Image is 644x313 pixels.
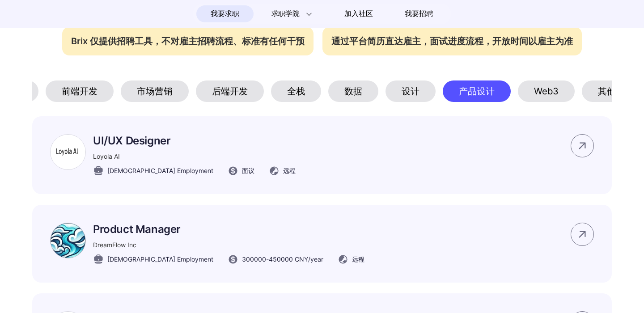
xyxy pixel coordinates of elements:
[196,80,264,102] div: 后端开发
[443,80,511,102] div: 产品设计
[93,152,120,160] span: Loyola AI
[211,7,239,21] span: 我要求职
[386,80,436,102] div: 设计
[344,7,373,21] span: 加入社区
[107,166,213,175] span: [DEMOGRAPHIC_DATA] Employment
[322,27,582,55] div: 通过平台简历直达雇主，面试进度流程，开放时间以雇主为准
[328,80,378,102] div: 数据
[93,134,296,147] p: UI/UX Designer
[93,241,136,249] span: DreamFlow Inc
[283,166,296,175] span: 远程
[93,223,364,236] p: Product Manager
[46,80,114,102] div: 前端开发
[582,80,632,102] div: 其他
[405,8,433,19] span: 我要招聘
[271,80,321,102] div: 全栈
[518,80,575,102] div: Web3
[121,80,189,102] div: 市场营销
[352,254,364,264] span: 远程
[242,254,323,264] span: 300000 - 450000 CNY /year
[62,27,314,55] div: Brix 仅提供招聘工具，不对雇主招聘流程、标准有任何干预
[271,8,300,19] span: 求职学院
[242,166,254,175] span: 面议
[107,254,213,264] span: [DEMOGRAPHIC_DATA] Employment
